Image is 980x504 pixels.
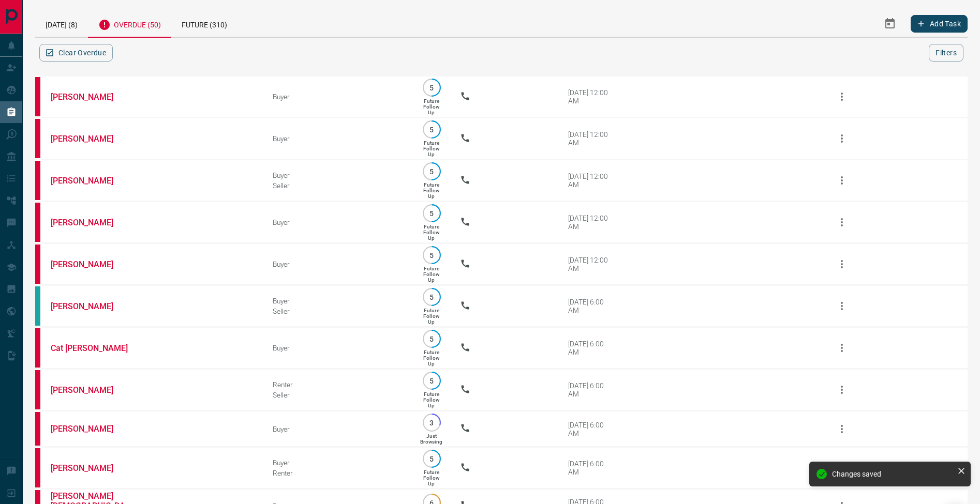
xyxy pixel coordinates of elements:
[39,44,113,62] button: Clear Overdue
[273,380,403,389] div: Renter
[51,134,128,144] a: [PERSON_NAME]
[273,344,403,352] div: Buyer
[51,92,128,102] a: [PERSON_NAME]
[35,10,88,37] div: [DATE] (8)
[878,11,902,36] button: Select Date Range
[428,293,436,301] p: 5
[35,119,40,158] div: property.ca
[423,308,439,325] p: Future Follow Up
[911,15,968,33] button: Add Task
[568,460,612,476] div: [DATE] 6:00 AM
[568,298,612,314] div: [DATE] 6:00 AM
[832,470,953,478] div: Changes saved
[273,218,403,226] div: Buyer
[273,469,403,477] div: Renter
[423,182,439,199] p: Future Follow Up
[568,381,612,398] div: [DATE] 6:00 AM
[568,256,612,272] div: [DATE] 12:00 AM
[420,433,442,445] p: Just Browsing
[273,297,403,305] div: Buyer
[51,301,128,311] a: [PERSON_NAME]
[428,209,436,217] p: 5
[171,10,237,37] div: Future (310)
[428,126,436,133] p: 5
[929,44,963,62] button: Filters
[568,421,612,437] div: [DATE] 6:00 AM
[273,425,403,433] div: Buyer
[423,224,439,241] p: Future Follow Up
[423,266,439,283] p: Future Follow Up
[568,214,612,231] div: [DATE] 12:00 AM
[423,391,439,408] p: Future Follow Up
[35,203,40,242] div: property.ca
[273,307,403,315] div: Seller
[35,412,40,446] div: property.ca
[428,251,436,259] p: 5
[568,88,612,105] div: [DATE] 12:00 AM
[428,167,436,175] p: 5
[88,10,171,38] div: Overdue (50)
[423,469,439,486] p: Future Follow Up
[428,84,436,91] p: 5
[51,424,128,434] a: [PERSON_NAME]
[428,419,436,426] p: 3
[273,391,403,399] div: Seller
[35,370,40,409] div: property.ca
[35,245,40,284] div: property.ca
[35,77,40,116] div: property.ca
[568,172,612,189] div: [DATE] 12:00 AM
[273,260,403,268] div: Buyer
[51,176,128,186] a: [PERSON_NAME]
[428,377,436,385] p: 5
[568,340,612,356] div: [DATE] 6:00 AM
[51,385,128,395] a: [PERSON_NAME]
[51,463,128,473] a: [PERSON_NAME]
[423,98,439,115] p: Future Follow Up
[51,343,128,353] a: Cat [PERSON_NAME]
[35,448,40,487] div: property.ca
[273,171,403,179] div: Buyer
[273,93,403,101] div: Buyer
[35,328,40,368] div: property.ca
[423,140,439,157] p: Future Follow Up
[428,455,436,463] p: 5
[428,335,436,343] p: 5
[273,134,403,143] div: Buyer
[273,459,403,467] div: Buyer
[35,161,40,200] div: property.ca
[35,286,40,326] div: condos.ca
[568,130,612,147] div: [DATE] 12:00 AM
[273,181,403,190] div: Seller
[51,218,128,227] a: [PERSON_NAME]
[423,349,439,366] p: Future Follow Up
[51,259,128,269] a: [PERSON_NAME]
